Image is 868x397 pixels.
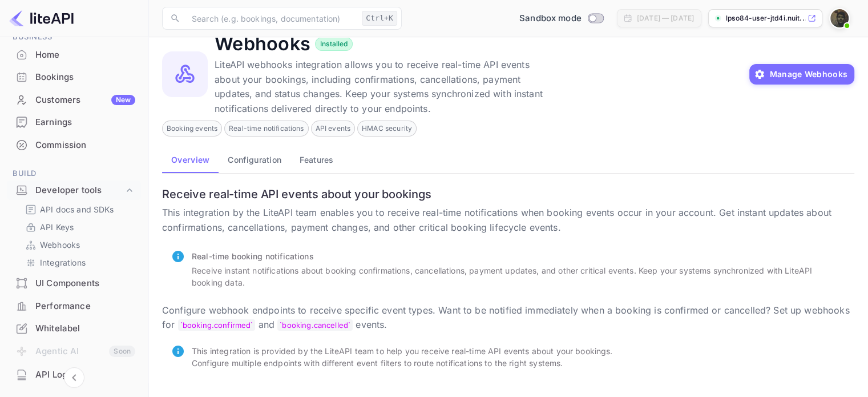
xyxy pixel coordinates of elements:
a: Whitelabel [7,318,141,339]
div: Whitelabel [7,318,141,340]
a: Home [7,44,141,65]
div: Ctrl+K [362,11,397,26]
p: This integration is provided by the LiteAPI team to help you receive real-time API events about y... [192,345,845,369]
span: API events [312,123,355,134]
div: UI Components [35,277,135,290]
div: Performance [7,295,141,318]
a: Earnings [7,111,141,133]
a: CustomersNew [7,89,141,110]
div: Earnings [35,116,135,129]
div: API Logs [7,364,141,386]
a: UI Components [7,272,141,294]
div: Bookings [35,71,135,84]
span: Real-time notifications [225,123,308,134]
div: API Logs [35,368,135,382]
span: Installed [316,39,352,49]
div: CustomersNew [7,89,141,111]
p: Integrations [40,256,86,268]
a: Integrations [25,256,132,268]
a: Commission [7,134,141,155]
button: Overview [162,146,219,173]
p: This integration by the LiteAPI team enables you to receive real-time notifications when booking ... [162,206,854,235]
div: API Keys [21,219,136,235]
a: Bookings [7,66,141,87]
button: Features [290,146,342,173]
div: Whitelabel [35,322,135,335]
div: Commission [35,139,135,152]
span: Build [7,167,141,180]
a: Performance [7,295,141,316]
a: Webhooks [25,239,132,251]
p: Receive instant notifications about booking confirmations, cancellations, payment updates, and ot... [192,264,845,288]
span: Sandbox mode [519,12,582,25]
div: New [111,95,135,105]
div: Integrations [21,254,136,271]
img: LiteAPI logo [9,9,74,27]
div: Bookings [7,66,141,89]
div: Earnings [7,111,141,134]
div: UI Components [7,272,141,295]
div: Commission [7,134,141,157]
p: API docs and SDKs [40,203,114,215]
input: Search (e.g. bookings, documentation) [185,7,357,30]
img: lpso84 User [830,9,849,27]
a: API Keys [25,221,132,233]
span: Booking events [163,123,221,134]
button: Collapse navigation [64,367,84,388]
span: Business [7,31,141,43]
div: API docs and SDKs [21,201,136,218]
p: Webhooks [40,239,80,251]
div: Webhooks [21,236,136,253]
div: Customers [35,94,135,107]
div: Developer tools [35,184,124,197]
div: Developer tools [7,181,141,200]
button: Configuration [219,146,290,173]
div: [DATE] — [DATE] [637,13,694,23]
h6: Receive real-time API events about your bookings [162,187,854,201]
div: Home [35,49,135,62]
a: API Logs [7,364,141,385]
h4: Webhooks [215,33,310,55]
code: booking.confirmed [178,319,256,331]
p: Real-time booking notifications [192,250,845,262]
p: lpso84-user-jtd4i.nuit... [726,13,805,23]
span: HMAC security [358,123,416,134]
div: Performance [35,300,135,313]
a: API docs and SDKs [25,203,132,215]
button: Manage Webhooks [749,64,855,85]
div: Switch to Production mode [515,12,608,25]
p: LiteAPI webhooks integration allows you to receive real-time API events about your bookings, incl... [215,58,557,116]
p: API Keys [40,221,74,233]
code: booking.cancelled [277,319,353,331]
div: Home [7,44,141,66]
p: Configure webhook endpoints to receive specific event types. Want to be notified immediately when... [162,303,854,332]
